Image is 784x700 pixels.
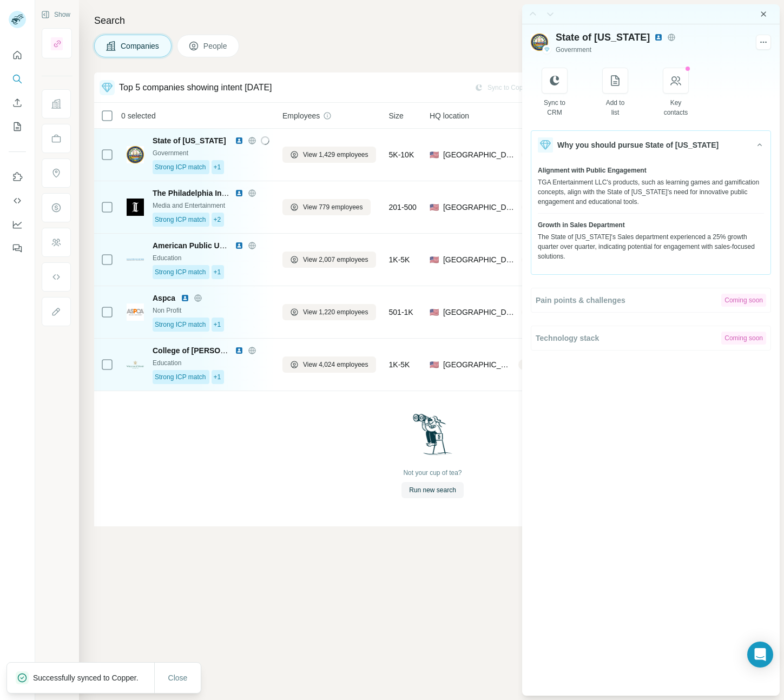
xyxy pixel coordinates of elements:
[9,215,26,234] button: Dashboard
[303,360,368,369] span: View 4,024 employees
[531,131,770,159] button: Why you should pursue State of [US_STATE]
[542,98,568,117] div: Sync to CRM
[389,307,413,318] span: 501-1K
[33,672,147,683] p: Successfully synced to Copper.
[34,6,78,23] button: Show
[430,307,439,318] span: 🇺🇸
[9,239,26,258] button: Feedback
[538,220,625,230] span: Growth in Sales Department
[443,254,517,265] span: [GEOGRAPHIC_DATA], [US_STATE]
[303,150,368,160] span: View 1,429 employees
[401,482,464,498] button: Run new search
[538,166,647,175] span: Alignment with Public Engagement
[214,215,221,224] span: +2
[153,358,269,368] div: Education
[389,149,414,160] span: 5K-10K
[536,295,625,306] span: Pain points & challenges
[663,98,689,117] div: Key contacts
[603,98,628,117] div: Add to list
[153,241,280,250] span: American Public University System
[153,306,269,315] div: Non Profit
[235,346,243,355] img: LinkedIn logo
[127,303,144,321] img: Logo of Aspca
[389,254,410,265] span: 1K-5K
[303,307,368,317] span: View 1,220 employees
[155,215,206,224] span: Strong ICP match
[430,202,439,213] span: 🇺🇸
[181,294,189,302] img: LinkedIn logo
[303,255,368,265] span: View 2,007 employees
[155,267,206,277] span: Strong ICP match
[531,288,770,312] button: Pain points & challengesComing soon
[203,41,228,51] span: People
[168,672,188,683] span: Close
[721,294,766,307] div: Coming soon
[235,241,243,250] img: LinkedIn logo
[153,253,269,263] div: Education
[443,307,517,318] span: [GEOGRAPHIC_DATA], [US_STATE]
[538,232,764,261] div: The State of [US_STATE]'s Sales department experienced a 25% growth quarter over quarter, indicat...
[531,34,548,51] img: Logo of State of New Hampshire
[153,201,269,210] div: Media and Entertainment
[153,293,175,303] span: Aspca
[214,320,221,329] span: +1
[9,45,26,65] button: Quick start
[282,147,376,163] button: View 1,429 employees
[127,361,144,368] img: Logo of College of William and Mary
[127,146,144,163] img: Logo of State of New Hampshire
[214,372,221,382] span: +1
[121,110,156,121] span: 0 selected
[303,202,363,212] span: View 779 employees
[94,13,771,28] h4: Search
[403,468,462,478] div: Not your cup of tea?
[282,199,371,215] button: View 779 employees
[121,41,160,51] span: Companies
[430,110,469,121] span: HQ location
[9,191,26,210] button: Use Surfe API
[155,372,206,382] span: Strong ICP match
[214,162,221,172] span: +1
[536,333,599,344] span: Technology stack
[9,117,26,136] button: My lists
[556,45,748,55] div: Government
[430,254,439,265] span: 🇺🇸
[161,668,195,688] button: Close
[127,259,144,260] img: Logo of American Public University System
[556,32,650,43] span: State of [US_STATE]
[389,202,417,213] span: 201-500
[155,162,206,172] span: Strong ICP match
[409,485,456,495] span: Run new search
[443,359,514,370] span: [GEOGRAPHIC_DATA], [US_STATE]
[443,202,517,213] span: [GEOGRAPHIC_DATA], [US_STATE]
[153,189,243,197] span: The Philadelphia Inquirer
[214,267,221,277] span: +1
[430,149,439,160] span: 🇺🇸
[153,346,336,355] span: College of [PERSON_NAME] and [PERSON_NAME]
[119,81,272,94] div: Top 5 companies showing intent [DATE]
[282,356,376,373] button: View 4,024 employees
[235,189,243,197] img: LinkedIn logo
[430,359,439,370] span: 🇺🇸
[557,140,719,150] span: Why you should pursue State of [US_STATE]
[153,136,226,145] span: State of [US_STATE]
[127,199,144,216] img: Logo of The Philadelphia Inquirer
[282,110,320,121] span: Employees
[9,69,26,89] button: Search
[721,332,766,345] div: Coming soon
[155,320,206,329] span: Strong ICP match
[538,177,764,207] div: TGA Entertainment LLC's products, such as learning games and gamification concepts, align with th...
[531,326,770,350] button: Technology stackComing soon
[235,136,243,145] img: LinkedIn logo
[9,93,26,113] button: Enrich CSV
[282,252,376,268] button: View 2,007 employees
[654,33,663,42] img: LinkedIn avatar
[153,148,269,158] div: Government
[9,167,26,187] button: Use Surfe on LinkedIn
[282,304,376,320] button: View 1,220 employees
[389,110,404,121] span: Size
[443,149,517,160] span: [GEOGRAPHIC_DATA]
[747,642,773,668] div: Open Intercom Messenger
[389,359,410,370] span: 1K-5K
[759,10,768,18] button: Close side panel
